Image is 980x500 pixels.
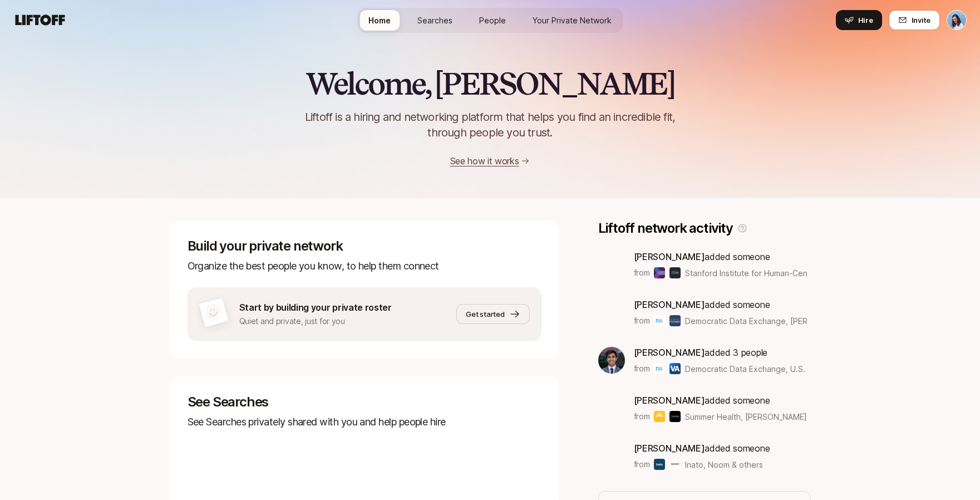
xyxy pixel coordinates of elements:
p: added someone [634,297,808,312]
p: from [634,362,650,375]
img: J.P. Morgan Asset Management [669,267,681,278]
img: Ophelia [669,411,681,422]
span: People [479,14,506,26]
button: Dan Tase [947,10,967,30]
p: from [634,410,650,423]
p: Organize the best people you know, to help them connect [188,258,541,274]
span: Summer Health, [PERSON_NAME] & others [685,411,807,423]
button: Hire [836,10,882,30]
p: added someone [634,441,770,455]
span: [PERSON_NAME] [634,299,705,310]
span: Your Private Network [533,14,612,26]
img: Summer Health [654,411,665,422]
span: Get started [466,308,504,320]
a: People [470,10,515,31]
span: [PERSON_NAME] [634,395,705,406]
button: Invite [889,10,940,30]
p: Quiet and private, just for you [239,315,392,328]
span: Searches [417,14,452,26]
button: Get started [456,304,529,324]
p: added someone [634,393,808,408]
span: Democratic Data Exchange, U.S. Department of Veterans Affairs & others [685,364,956,374]
span: Inato, Noom & others [685,459,763,470]
img: U.S. Department of Veterans Affairs [669,363,681,374]
h2: Welcome, [PERSON_NAME] [306,67,674,100]
span: [PERSON_NAME] [634,443,705,454]
a: Your Private Network [524,10,620,31]
span: Home [368,14,391,26]
img: Stanford Institute for Human-Centered Artificial Intelligence (HAI) [654,267,665,278]
img: Inato [654,459,665,470]
img: default-avatar.svg [203,302,223,322]
p: from [634,458,650,471]
span: Invite [912,14,930,26]
p: Start by building your private roster [239,300,392,315]
a: Searches [408,10,461,31]
p: See Searches [188,394,541,410]
img: Dan Tase [947,11,966,30]
img: Democratic Data Exchange [654,315,665,326]
a: Home [360,10,400,31]
p: Build your private network [188,238,541,254]
p: added 3 people [634,345,808,360]
a: See how it works [450,155,519,166]
p: added someone [634,249,808,264]
p: See Searches privately shared with you and help people hire [188,414,541,430]
img: Democratic Data Exchange [654,363,665,374]
span: [PERSON_NAME] [634,347,705,358]
p: from [634,314,650,327]
span: [PERSON_NAME] [634,251,705,262]
span: Hire [858,14,873,26]
p: Liftoff is a hiring and networking platform that helps you find an incredible fit, through people... [291,109,690,140]
img: Noom [669,459,681,470]
img: 4640b0e7_2b03_4c4f_be34_fa460c2e5c38.jpg [598,347,625,374]
img: Schmidt Futures [669,315,681,326]
p: from [634,266,650,280]
span: Democratic Data Exchange, [PERSON_NAME] Futures & others [685,316,915,326]
p: Liftoff network activity [598,220,733,236]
